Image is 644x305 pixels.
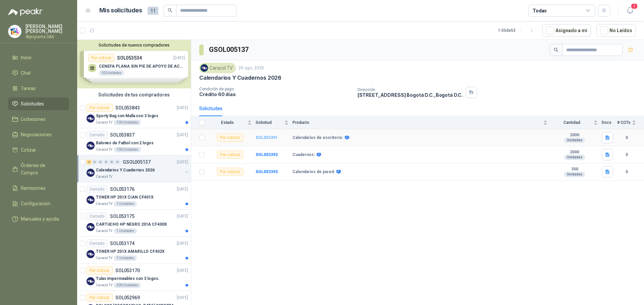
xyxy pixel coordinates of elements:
p: Tulas impermeables con 3 logos. [96,276,159,282]
img: Company Logo [87,277,95,285]
button: Asignado a mi [542,24,591,37]
p: Sporty Bag con Malla con 3 logos [96,113,158,119]
div: Solicitudes [199,105,222,112]
a: Chat [8,67,69,79]
div: Por cotizar [217,134,243,142]
div: Por cotizar [87,266,113,275]
div: 3 [87,160,92,164]
div: Cerrado [87,185,107,193]
a: Licitaciones [8,113,69,126]
a: CerradoSOL053837[DATE] Company LogoBalones de Futbol con 2 logosCaracol TV100 Unidades [77,128,191,155]
p: SOL052969 [115,295,140,300]
th: Estado [209,116,256,129]
img: Company Logo [87,196,95,204]
p: SOL053174 [110,241,135,246]
img: Company Logo [87,250,95,258]
div: 0 [104,160,109,164]
a: SOL053391 [256,135,278,140]
th: Solicitud [256,116,292,129]
a: SOL053393 [256,169,278,174]
p: [DATE] [177,159,188,165]
a: SOL053392 [256,152,278,157]
span: Producto [292,120,542,125]
div: 0 [98,160,103,164]
a: 3 0 0 0 0 0 GSOL005137[DATE] Company LogoCalendarios Y Cuadernos 2026Caracol TV [87,158,190,179]
a: Órdenes de Compra [8,159,69,179]
p: 26 ago, 2025 [238,65,264,71]
p: Caracol TV [96,283,112,288]
p: SOL053175 [110,214,135,219]
p: [DATE] [177,186,188,193]
b: 0 [617,135,636,141]
span: Remisiones [21,184,46,192]
span: Cotizar [21,146,36,154]
div: Unidades [564,155,585,160]
span: Órdenes de Compra [21,162,63,176]
p: Calendarios Y Cuadernos 2026 [199,74,281,81]
div: 100 Unidades [114,147,141,152]
p: Balones de Futbol con 2 logos [96,140,154,146]
img: Company Logo [201,64,208,72]
th: # COTs [617,116,644,129]
span: 11 [148,7,158,15]
a: Remisiones [8,182,69,195]
p: [STREET_ADDRESS] Bogotá D.C. , Bogotá D.C. [358,92,463,98]
a: Por cotizarSOL053170[DATE] Company LogoTulas impermeables con 3 logos.Caracol TV300 Unidades [77,264,191,291]
a: Por cotizarSOL053843[DATE] Company LogoSporty Bag con Malla con 3 logosCaracol TV100 Unidades [77,101,191,128]
img: Company Logo [87,169,95,177]
img: Company Logo [8,25,21,38]
p: TONER HP 201X AMARILLO CF402X [96,248,165,255]
span: Chat [21,69,31,77]
a: CerradoSOL053175[DATE] Company LogoCARTUCHO HP NEGRO 201A CF400XCaracol TV1 Unidades [77,210,191,237]
div: Por cotizar [217,168,243,176]
th: Producto [292,116,551,129]
span: Tareas [21,85,36,92]
div: Caracol TV [199,63,236,73]
div: 1 Unidades [114,228,137,234]
div: Unidades [564,172,585,177]
div: 1 Unidades [114,255,137,261]
div: Todas [533,7,547,14]
b: Cuadernos: [292,152,315,158]
button: 3 [624,5,636,17]
div: Unidades [564,138,585,143]
p: [DATE] [177,213,188,220]
img: Logo peakr [8,8,42,16]
b: Calendarios de escritorio: [292,135,343,141]
span: 3 [631,3,638,9]
p: Caracol TV [96,147,112,152]
p: [DATE] [177,105,188,111]
span: Solicitud [256,120,283,125]
span: Estado [209,120,246,125]
p: Calendarios Y Cuadernos 2026 [96,167,155,173]
span: Manuales y ayuda [21,215,59,223]
th: Cantidad [551,116,602,129]
p: Crédito 60 días [199,91,352,97]
a: Inicio [8,51,69,64]
button: No Leídos [596,24,636,37]
span: Cantidad [551,120,592,125]
div: Cerrado [87,212,107,220]
p: Caracol TV [96,255,112,261]
span: Solicitudes [21,100,44,107]
p: Caracol TV [96,120,112,125]
div: 1 - 50 de 53 [498,25,537,36]
span: Inicio [21,54,32,61]
div: Solicitudes de tus compradores [77,88,191,101]
p: [DATE] [177,132,188,138]
span: Licitaciones [21,116,46,123]
div: Cerrado [87,239,107,247]
img: Company Logo [87,142,95,150]
a: Manuales y ayuda [8,213,69,225]
span: Configuración [21,200,50,207]
button: Solicitudes de nuevos compradores [80,43,188,48]
b: 300 [551,167,598,172]
div: Cerrado [87,131,107,139]
div: 300 Unidades [114,283,141,288]
b: Calendarios de pared: [292,169,335,175]
a: Cotizar [8,144,69,156]
div: 0 [92,160,97,164]
p: Alprigrama SAS [25,35,69,39]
